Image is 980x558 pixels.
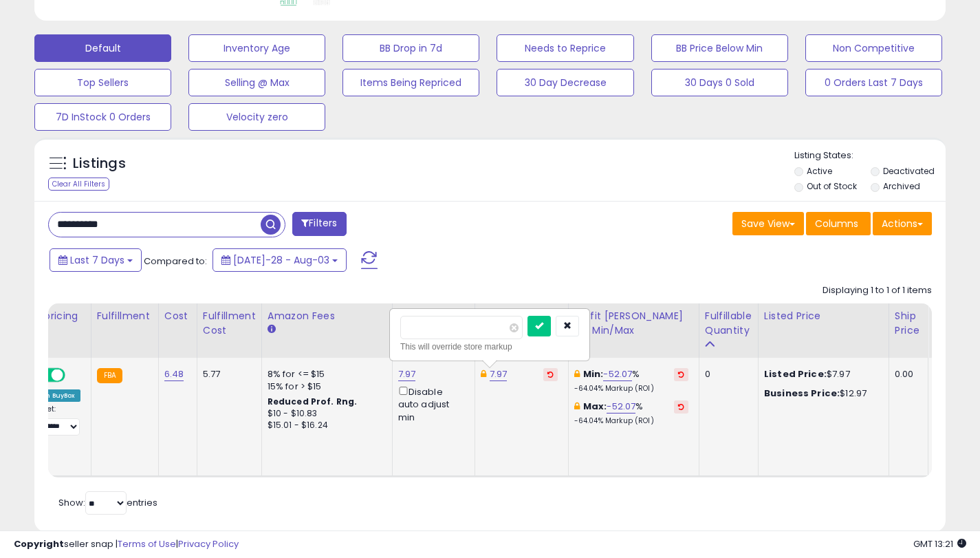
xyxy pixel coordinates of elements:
[705,368,748,380] div: 0
[164,309,191,323] div: Cost
[583,367,604,380] b: Min:
[292,212,346,236] button: Filters
[815,217,858,230] span: Columns
[188,103,325,131] button: Velocity zero
[603,367,632,381] a: -52.07
[764,387,840,400] b: Business Price:
[805,34,942,62] button: Non Competitive
[32,389,80,402] div: Win BuyBox
[14,538,239,551] div: seller snap | |
[63,369,85,381] span: OFF
[268,380,382,393] div: 15% for > $15
[398,384,464,424] div: Disable auto adjust min
[178,537,239,550] a: Privacy Policy
[268,396,358,407] b: Reduced Prof. Rng.
[764,367,827,380] b: Listed Price:
[188,34,325,62] button: Inventory Age
[574,400,688,426] div: %
[764,368,878,380] div: $7.97
[203,368,251,380] div: 5.77
[268,420,382,431] div: $15.01 - $16.24
[188,69,325,96] button: Selling @ Max
[164,367,184,381] a: 6.48
[705,309,752,338] div: Fulfillable Quantity
[50,248,142,272] button: Last 7 Days
[32,405,80,436] div: Preset:
[400,340,579,354] div: This will override store markup
[34,34,171,62] button: Default
[497,69,633,96] button: 30 Day Decrease
[268,309,386,323] div: Amazon Fees
[70,253,124,267] span: Last 7 Days
[583,400,607,413] b: Max:
[398,367,416,381] a: 7.97
[794,149,946,162] p: Listing States:
[497,34,633,62] button: Needs to Reprice
[895,309,922,338] div: Ship Price
[574,309,693,338] div: Profit [PERSON_NAME] on Min/Max
[73,154,126,173] h5: Listings
[34,103,171,131] button: 7D InStock 0 Orders
[574,384,688,394] p: -64.04% Markup (ROI)
[268,323,276,336] small: Amazon Fees.
[268,368,382,380] div: 8% for <= $15
[823,284,932,297] div: Displaying 1 to 1 of 1 items
[607,400,635,414] a: -52.07
[883,165,935,177] label: Deactivated
[574,368,688,394] div: %
[805,69,942,96] button: 0 Orders Last 7 Days
[58,496,157,509] span: Show: entries
[48,178,109,191] div: Clear All Filters
[873,212,932,235] button: Actions
[883,180,920,192] label: Archived
[118,537,176,550] a: Terms of Use
[213,248,347,272] button: [DATE]-28 - Aug-03
[233,253,329,267] span: [DATE]-28 - Aug-03
[764,309,883,323] div: Listed Price
[574,416,688,426] p: -64.04% Markup (ROI)
[806,212,871,235] button: Columns
[764,387,878,400] div: $12.97
[14,537,64,550] strong: Copyright
[203,309,256,338] div: Fulfillment Cost
[34,69,171,96] button: Top Sellers
[651,34,788,62] button: BB Price Below Min
[895,368,917,380] div: 0.00
[732,212,804,235] button: Save View
[144,255,207,268] span: Compared to:
[568,303,699,358] th: The percentage added to the cost of goods (COGS) that forms the calculator for Min & Max prices.
[97,309,153,323] div: Fulfillment
[97,368,122,383] small: FBA
[807,165,832,177] label: Active
[32,309,85,323] div: Repricing
[651,69,788,96] button: 30 Days 0 Sold
[807,180,857,192] label: Out of Stock
[342,34,479,62] button: BB Drop in 7d
[913,537,966,550] span: 2025-08-11 13:21 GMT
[490,367,508,381] a: 7.97
[342,69,479,96] button: Items Being Repriced
[268,408,382,420] div: $10 - $10.83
